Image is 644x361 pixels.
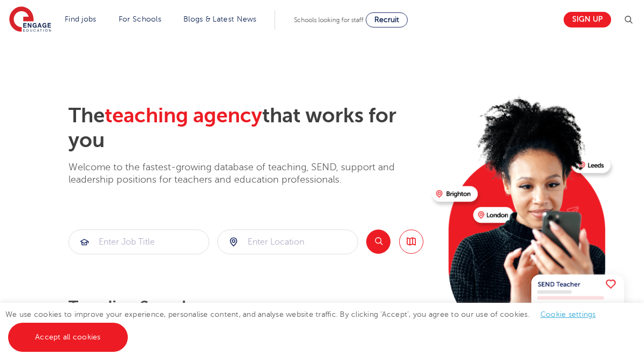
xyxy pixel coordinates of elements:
a: Cookie settings [540,310,596,318]
a: For Schools [119,15,161,23]
p: Welcome to the fastest-growing database of teaching, SEND, support and leadership positions for t... [68,161,423,186]
button: Search [366,230,390,254]
span: Schools looking for staff [294,16,364,24]
span: teaching agency [105,104,262,127]
input: Submit [218,230,358,254]
p: Trending searches [68,297,423,317]
img: Engage Education [9,6,51,33]
a: Sign up [564,12,611,27]
span: Recruit [374,16,399,24]
a: Blogs & Latest News [183,15,257,23]
span: We use cookies to improve your experience, personalise content, and analyse website traffic. By c... [5,310,607,341]
h2: The that works for you [68,103,423,153]
div: Submit [217,230,358,254]
a: Find jobs [65,15,97,23]
input: Submit [69,230,209,254]
a: Accept all cookies [8,323,128,352]
a: Recruit [366,12,408,27]
div: Submit [68,230,209,254]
